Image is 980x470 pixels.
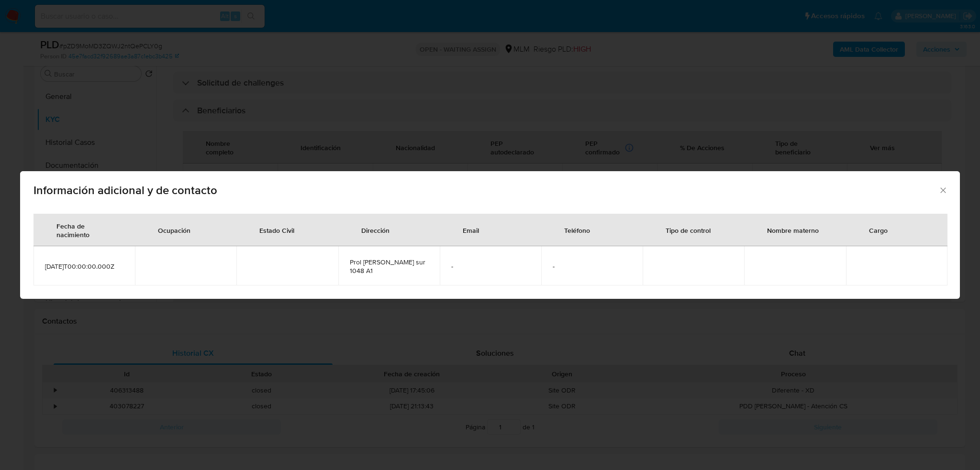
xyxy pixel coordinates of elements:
[350,219,401,241] div: Dirección
[45,262,123,271] span: [DATE]T00:00:00.000Z
[350,258,428,275] span: Prol [PERSON_NAME] sur 1048 A1
[146,219,202,241] div: Ocupación
[553,262,631,271] span: -
[248,219,306,241] div: Estado Civil
[451,219,490,241] div: Email
[938,186,947,194] button: Cerrar
[45,214,123,246] div: Fecha de nacimiento
[654,219,722,241] div: Tipo de control
[756,219,830,241] div: Nombre materno
[553,219,601,241] div: Teléfono
[33,185,938,196] span: Información adicional y de contacto
[451,262,530,271] span: -
[857,219,899,241] div: Cargo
